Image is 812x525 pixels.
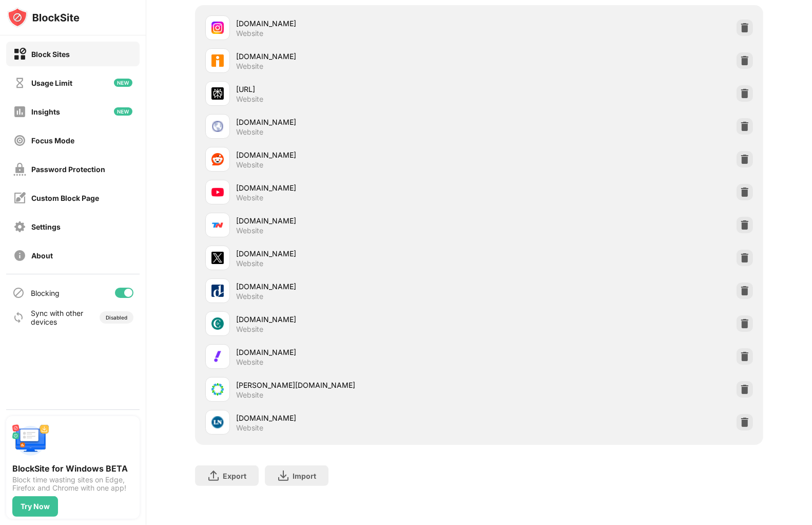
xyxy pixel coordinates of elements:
[12,311,25,324] img: sync-icon.svg
[236,84,479,95] div: [URL]
[236,380,479,390] div: [PERSON_NAME][DOMAIN_NAME]
[31,309,84,326] div: Sync with other devices
[12,476,133,492] div: Block time wasting sites on Edge, Firefox and Chrome with one app!
[236,347,479,358] div: [DOMAIN_NAME]
[236,390,263,400] div: Website
[236,423,263,433] div: Website
[13,105,26,118] img: insights-off.svg
[236,29,263,38] div: Website
[236,259,263,268] div: Website
[211,219,224,231] img: favicons
[31,251,53,260] div: About
[236,117,479,127] div: [DOMAIN_NAME]
[21,502,50,511] div: Try Now
[236,18,479,29] div: [DOMAIN_NAME]
[236,127,263,137] div: Website
[31,222,61,231] div: Settings
[211,186,224,198] img: favicons
[13,163,26,176] img: password-protection-off.svg
[211,383,224,396] img: favicons
[236,62,263,71] div: Website
[13,220,26,233] img: settings-off.svg
[211,87,224,100] img: favicons
[211,317,224,330] img: favicons
[31,50,70,59] div: Block Sites
[236,358,263,367] div: Website
[236,182,479,193] div: [DOMAIN_NAME]
[236,413,479,423] div: [DOMAIN_NAME]
[13,192,26,204] img: customize-block-page-off.svg
[13,77,26,89] img: time-usage-off.svg
[211,285,224,297] img: favicons
[211,416,224,428] img: favicons
[236,95,263,104] div: Website
[236,314,479,325] div: [DOMAIN_NAME]
[114,79,132,87] img: new-icon.svg
[31,289,60,297] div: Blocking
[31,107,60,116] div: Insights
[211,153,224,165] img: favicons
[211,120,224,133] img: favicons
[236,248,479,259] div: [DOMAIN_NAME]
[31,79,72,87] div: Usage Limit
[12,287,25,299] img: blocking-icon.svg
[13,249,26,262] img: about-off.svg
[236,281,479,292] div: [DOMAIN_NAME]
[31,165,105,174] div: Password Protection
[12,422,49,459] img: push-desktop.svg
[211,22,224,34] img: favicons
[293,472,316,480] div: Import
[236,325,263,334] div: Website
[236,51,479,62] div: [DOMAIN_NAME]
[236,215,479,226] div: [DOMAIN_NAME]
[223,472,246,480] div: Export
[12,463,133,474] div: BlockSite for Windows BETA
[13,134,26,147] img: focus-off.svg
[106,314,127,321] div: Disabled
[31,136,74,145] div: Focus Mode
[236,149,479,160] div: [DOMAIN_NAME]
[7,7,80,28] img: logo-blocksite.svg
[211,54,224,67] img: favicons
[236,226,263,235] div: Website
[211,252,224,264] img: favicons
[31,194,99,202] div: Custom Block Page
[236,193,263,202] div: Website
[236,160,263,170] div: Website
[114,107,132,116] img: new-icon.svg
[236,292,263,301] div: Website
[211,350,224,363] img: favicons
[13,48,26,61] img: block-on.svg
